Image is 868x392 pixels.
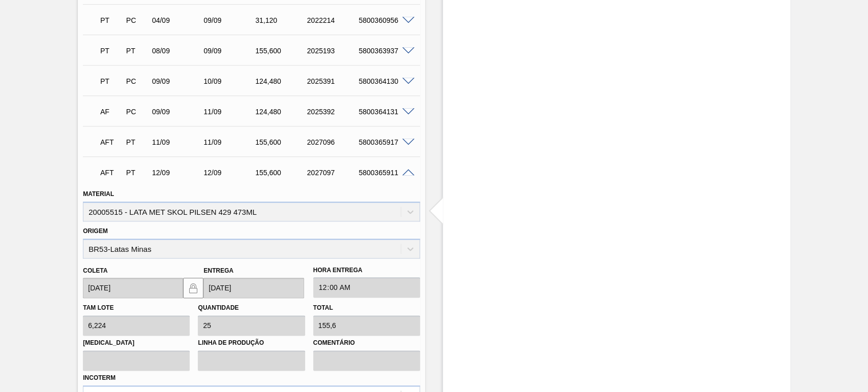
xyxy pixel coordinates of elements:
[149,138,207,146] div: 11/09/2025
[183,278,203,298] button: locked
[253,77,310,85] div: 124,480
[98,101,124,123] div: Aguardando Faturamento
[100,77,122,85] p: PT
[305,77,362,85] div: 2025391
[356,77,413,85] div: 5800364130
[356,47,413,55] div: 5800363937
[203,267,233,274] label: Entrega
[124,169,150,177] div: Pedido de Transferência
[253,138,310,146] div: 155,600
[313,336,420,350] label: Comentário
[356,16,413,24] div: 5800360956
[356,108,413,116] div: 5800364131
[149,16,207,24] div: 04/09/2025
[124,16,150,24] div: Pedido de Compra
[100,108,122,116] p: AF
[201,47,258,55] div: 09/09/2025
[198,304,238,311] label: Quantidade
[100,47,122,55] p: PT
[201,16,258,24] div: 09/09/2025
[305,169,362,177] div: 2027097
[124,77,150,85] div: Pedido de Compra
[83,190,114,198] label: Material
[83,227,108,235] label: Origem
[305,108,362,116] div: 2025392
[305,16,362,24] div: 2022214
[100,16,122,24] p: PT
[98,9,124,31] div: Pedido em Trânsito
[124,108,150,116] div: Pedido de Compra
[356,169,413,177] div: 5800365911
[201,108,258,116] div: 11/09/2025
[201,138,258,146] div: 11/09/2025
[201,77,258,85] div: 10/09/2025
[98,70,124,92] div: Pedido em Trânsito
[149,47,207,55] div: 08/09/2025
[98,161,124,184] div: Aguardando Fornecimento
[83,304,113,311] label: Tam lote
[253,47,310,55] div: 155,600
[305,47,362,55] div: 2025193
[124,47,150,55] div: Pedido de Transferência
[253,169,310,177] div: 155,600
[83,374,115,381] label: Incoterm
[149,108,207,116] div: 09/09/2025
[201,169,258,177] div: 12/09/2025
[100,138,122,146] p: AFT
[253,108,310,116] div: 124,480
[124,138,150,146] div: Pedido de Transferência
[98,40,124,62] div: Pedido em Trânsito
[83,336,190,350] label: [MEDICAL_DATA]
[98,131,124,153] div: Aguardando Fornecimento
[100,169,122,177] p: AFT
[203,278,304,298] input: dd/mm/yyyy
[149,169,207,177] div: 12/09/2025
[305,138,362,146] div: 2027096
[313,304,333,311] label: Total
[83,267,107,274] label: Coleta
[253,16,310,24] div: 31,120
[198,336,305,350] label: Linha de Produção
[356,138,413,146] div: 5800365917
[187,282,199,294] img: locked
[313,263,420,278] label: Hora Entrega
[83,278,183,298] input: dd/mm/yyyy
[149,77,207,85] div: 09/09/2025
